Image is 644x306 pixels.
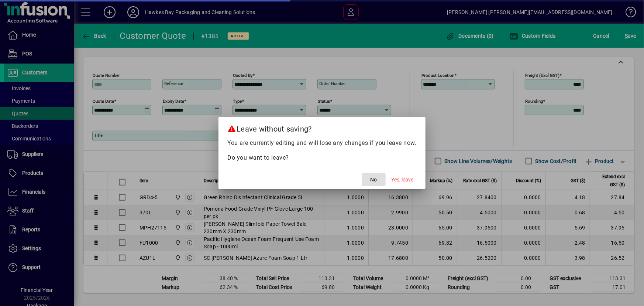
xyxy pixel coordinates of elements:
p: Do you want to leave? [227,153,417,162]
p: You are currently editing and will lose any changes if you leave now. [227,139,417,147]
span: Yes, leave [392,176,414,184]
span: No [371,176,377,184]
h2: Leave without saving? [218,117,426,138]
button: No [362,173,386,186]
button: Yes, leave [389,173,417,186]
